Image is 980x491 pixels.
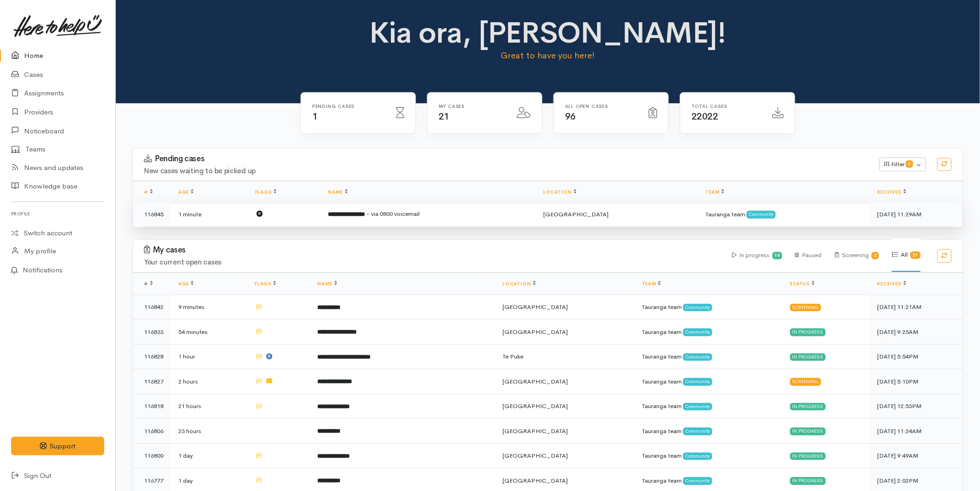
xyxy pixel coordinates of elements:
[870,320,963,345] td: [DATE] 9:25AM
[133,202,171,227] td: 116845
[503,452,568,460] span: [GEOGRAPHIC_DATA]
[503,328,568,336] span: [GEOGRAPHIC_DATA]
[503,303,568,311] span: [GEOGRAPHIC_DATA]
[171,419,247,444] td: 23 hours
[255,281,276,287] a: Flags
[171,320,247,345] td: 54 minutes
[171,369,247,394] td: 2 hours
[747,211,776,218] span: Community
[144,167,868,175] h4: New cases waiting to be picked up
[144,281,153,287] span: #
[255,189,276,195] a: Flags
[634,443,783,468] td: Tauranga team
[133,394,171,419] td: 116818
[790,428,826,435] div: In progress
[312,104,385,109] h6: Pending cases
[870,202,963,227] td: [DATE] 11:29AM
[634,394,783,419] td: Tauranga team
[691,111,718,122] span: 22022
[913,252,918,258] b: 21
[133,369,171,394] td: 116827
[732,239,783,272] div: In progress
[683,403,712,410] span: Community
[870,394,963,419] td: [DATE] 12:53PM
[790,477,826,485] div: In progress
[144,245,721,255] h3: My cases
[439,111,449,122] span: 21
[11,208,104,220] h6: Profile
[178,281,194,287] a: Age
[171,394,247,419] td: 21 hours
[870,344,963,369] td: [DATE] 5:54PM
[312,111,318,122] span: 1
[795,239,822,272] div: Paused
[634,344,783,369] td: Tauranga team
[366,210,420,218] span: - via 0800 voicemail
[503,427,568,435] span: [GEOGRAPHIC_DATA]
[892,239,921,272] div: All
[790,328,826,336] div: In progress
[171,344,247,369] td: 1 hour
[790,304,821,311] div: Screening
[133,295,171,320] td: 116842
[683,477,712,485] span: Community
[878,189,906,195] a: Received
[835,239,879,272] div: Screening
[683,353,712,361] span: Community
[683,428,712,435] span: Community
[328,189,347,195] a: Name
[634,419,783,444] td: Tauranga team
[503,477,568,485] span: [GEOGRAPHIC_DATA]
[178,189,194,195] a: Age
[790,353,826,361] div: In progress
[171,202,248,227] td: 1 minute
[870,419,963,444] td: [DATE] 11:24AM
[543,210,609,218] span: [GEOGRAPHIC_DATA]
[144,154,868,164] h3: Pending cases
[790,453,826,460] div: In progress
[133,443,171,468] td: 116800
[879,157,926,171] button: Filter0
[565,104,638,109] h6: All Open cases
[171,295,247,320] td: 9 minutes
[133,344,171,369] td: 116828
[683,328,712,336] span: Community
[11,437,104,456] button: Support
[790,403,826,410] div: In progress
[683,304,712,311] span: Community
[144,189,153,195] a: #
[343,17,753,49] h1: Kia ora, [PERSON_NAME]!
[439,104,506,109] h6: My cases
[705,189,724,195] a: Team
[503,281,535,287] a: Location
[683,378,712,385] span: Community
[790,378,821,385] div: Screening
[698,202,870,227] td: Tauranga team
[133,320,171,345] td: 116833
[790,281,815,287] a: Status
[133,419,171,444] td: 116806
[774,252,780,258] b: 19
[343,49,753,62] p: Great to have you here!
[878,281,906,287] a: Received
[503,378,568,385] span: [GEOGRAPHIC_DATA]
[144,258,721,266] h4: Your current open cases
[870,443,963,468] td: [DATE] 9:49AM
[634,295,783,320] td: Tauranga team
[634,369,783,394] td: Tauranga team
[906,160,913,168] span: 0
[171,443,247,468] td: 1 day
[503,353,523,360] span: Te Puke
[870,295,963,320] td: [DATE] 11:21AM
[642,281,661,287] a: Team
[565,111,576,122] span: 96
[874,252,877,258] b: 2
[503,402,568,410] span: [GEOGRAPHIC_DATA]
[634,320,783,345] td: Tauranga team
[691,104,761,109] h6: Total cases
[683,453,712,460] span: Community
[870,369,963,394] td: [DATE] 5:10PM
[543,189,576,195] a: Location
[318,281,337,287] a: Name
